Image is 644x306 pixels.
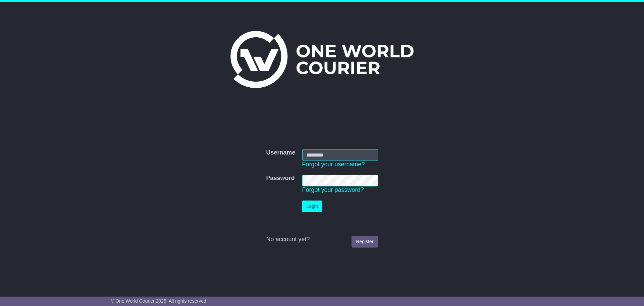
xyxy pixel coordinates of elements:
span: © One World Courier 2025. All rights reserved. [111,298,208,304]
a: Forgot your password? [302,186,364,193]
a: Forgot your username? [302,161,365,168]
img: One World [230,31,414,88]
a: Register [352,236,378,248]
label: Username [266,149,295,157]
label: Password [266,175,294,182]
button: Login [302,201,322,212]
div: No account yet? [266,236,378,243]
